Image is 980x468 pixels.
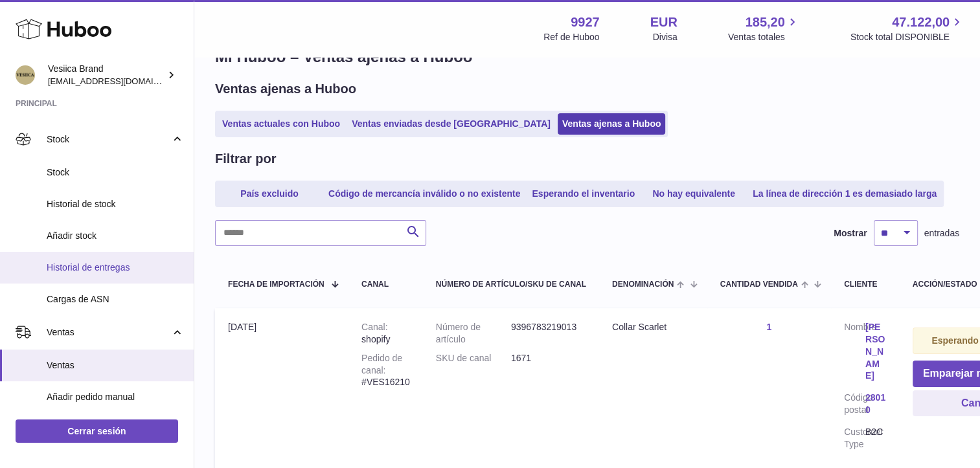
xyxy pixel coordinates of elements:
strong: EUR [650,14,678,31]
a: 47.122,00 Stock total DISPONIBLE [850,14,964,43]
div: Canal [361,280,410,289]
div: Ref de Huboo [543,31,599,43]
a: La línea de dirección 1 es demasiado larga [748,183,941,205]
a: Ventas actuales con Huboo [218,113,345,135]
span: Denominación [612,280,674,289]
a: Código de mercancía inválido o no existente [324,183,525,205]
span: Añadir stock [47,230,184,242]
span: Ventas totales [728,31,800,43]
a: País excluido [218,183,321,205]
span: Stock [47,133,170,146]
a: Cerrar sesión [16,419,178,443]
span: Cargas de ASN [47,293,184,306]
div: shopify [361,321,410,346]
dt: Número de artículo [436,321,511,346]
dd: 1671 [511,352,586,364]
span: Ventas [47,326,170,339]
dt: Nombre [844,321,865,385]
dt: SKU de canal [436,352,511,364]
a: 28010 [865,392,887,416]
img: logistic@vesiica.com [16,65,35,85]
h2: Ventas ajenas a Huboo [215,80,356,98]
strong: Canal [361,322,387,332]
label: Mostrar [834,227,867,240]
dd: B2C [865,426,887,451]
span: Ventas [47,359,184,372]
span: 185,20 [746,14,785,31]
dt: Customer Type [844,426,865,451]
div: Cliente [844,280,887,289]
span: Fecha de importación [228,280,325,289]
span: Stock [47,166,184,179]
a: Ventas enviadas desde [GEOGRAPHIC_DATA] [347,113,555,135]
div: Número de artículo/SKU de canal [436,280,586,289]
span: Stock total DISPONIBLE [850,31,964,43]
span: entradas [924,227,959,240]
span: 47.122,00 [892,14,950,31]
strong: Pedido de canal [361,353,402,375]
a: 185,20 Ventas totales [728,14,800,43]
a: Esperando el inventario [527,183,639,205]
div: #VES16210 [361,352,410,389]
span: Cantidad vendida [720,280,798,289]
a: 1 [766,322,771,332]
a: Ventas ajenas a Huboo [558,113,666,135]
span: Añadir pedido manual [47,391,184,403]
dt: Código postal [844,392,865,419]
div: Collar Scarlet [612,321,694,333]
strong: 9927 [571,14,600,31]
a: No hay equivalente [642,183,746,205]
span: Historial de stock [47,198,184,210]
span: Historial de entregas [47,262,184,274]
div: Vesiica Brand [48,63,165,87]
h2: Filtrar por [215,150,276,168]
div: Divisa [653,31,678,43]
span: [EMAIL_ADDRESS][DOMAIN_NAME] [48,76,190,86]
h1: Mi Huboo – Ventas ajenas a Huboo [215,47,959,67]
a: [PERSON_NAME] [865,321,887,382]
dd: 9396783219013 [511,321,586,346]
